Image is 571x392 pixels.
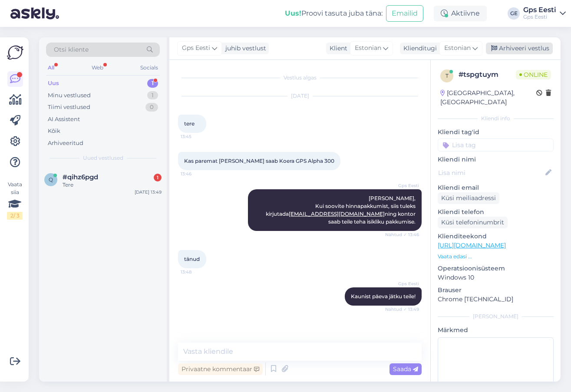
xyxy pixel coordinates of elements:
[400,44,437,53] div: Klienditugi
[440,89,536,107] div: [GEOGRAPHIC_DATA], [GEOGRAPHIC_DATA]
[523,7,556,13] div: Gps Eesti
[438,115,554,122] div: Kliendi info
[63,181,162,189] div: Tere
[523,13,556,20] div: Gps Eesti
[438,217,508,228] div: Küsi telefoninumbrit
[182,43,210,53] span: Gps Eesti
[386,182,419,189] span: Gps Eesti
[54,45,89,54] span: Otsi kliente
[147,91,158,100] div: 1
[48,103,90,112] div: Tiimi vestlused
[7,181,23,220] div: Vaata siia
[434,6,487,21] div: Aktiivne
[63,173,98,181] span: #qihz6pgd
[147,79,158,88] div: 1
[48,139,83,148] div: Arhiveeritud
[135,189,162,195] div: [DATE] 13:49
[178,363,263,375] div: Privaatne kommentaar
[486,43,553,54] div: Arhiveeri vestlus
[285,8,383,19] div: Proovi tasuta juba täna:
[438,192,499,204] div: Küsi meiliaadressi
[444,43,471,53] span: Estonian
[351,293,416,300] span: Kaunist päeva jätku teile!
[178,92,422,100] div: [DATE]
[48,127,60,135] div: Kõik
[83,154,123,162] span: Uued vestlused
[438,232,554,241] p: Klienditeekond
[48,115,80,124] div: AI Assistent
[438,264,554,273] p: Operatsioonisüsteem
[459,69,516,80] div: # tspgtuym
[438,155,554,164] p: Kliendi nimi
[326,44,347,53] div: Klient
[438,168,544,178] input: Lisa nimi
[385,231,419,238] span: Nähtud ✓ 13:46
[438,253,554,260] p: Vaata edasi ...
[7,212,23,220] div: 2 / 3
[184,158,334,164] span: Kas paremat [PERSON_NAME] saab Koera GPS Alpha 300
[438,128,554,137] p: Kliendi tag'id
[516,70,551,79] span: Online
[508,7,520,20] div: GE
[438,313,554,320] div: [PERSON_NAME]
[438,295,554,304] p: Chrome [TECHNICAL_ID]
[438,273,554,282] p: Windows 10
[181,171,213,177] span: 13:46
[386,280,419,287] span: Gps Eesti
[446,72,449,79] span: t
[438,241,506,249] a: [URL][DOMAIN_NAME]
[438,183,554,192] p: Kliendi email
[285,9,301,17] b: Uus!
[438,138,554,152] input: Lisa tag
[438,208,554,217] p: Kliendi telefon
[46,62,56,73] div: All
[48,91,91,100] div: Minu vestlused
[222,44,266,53] div: juhib vestlust
[438,326,554,335] p: Märkmed
[181,269,213,275] span: 13:48
[90,62,105,73] div: Web
[289,211,385,217] a: [EMAIL_ADDRESS][DOMAIN_NAME]
[386,5,423,22] button: Emailid
[385,306,419,313] span: Nähtud ✓ 13:49
[181,133,213,140] span: 13:45
[438,286,554,295] p: Brauser
[139,62,160,73] div: Socials
[154,174,162,181] div: 1
[178,74,422,82] div: Vestlus algas
[523,7,566,20] a: Gps EestiGps Eesti
[145,103,158,112] div: 0
[48,79,59,88] div: Uus
[7,44,23,61] img: Askly Logo
[355,43,381,53] span: Estonian
[49,176,53,183] span: q
[184,120,195,127] span: tere
[184,256,200,262] span: tänud
[393,365,418,373] span: Saada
